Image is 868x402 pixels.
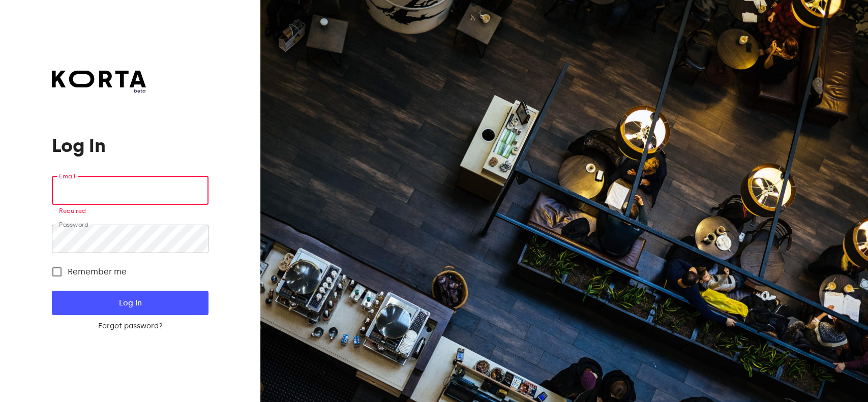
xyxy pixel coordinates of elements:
[52,71,146,95] a: beta
[52,321,208,331] a: Forgot password?
[68,296,192,310] span: Log In
[68,266,127,278] span: Remember me
[52,71,146,87] img: Korta
[59,206,201,217] p: Required
[52,136,208,156] h1: Log In
[52,87,146,95] span: beta
[52,291,208,315] button: Log In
